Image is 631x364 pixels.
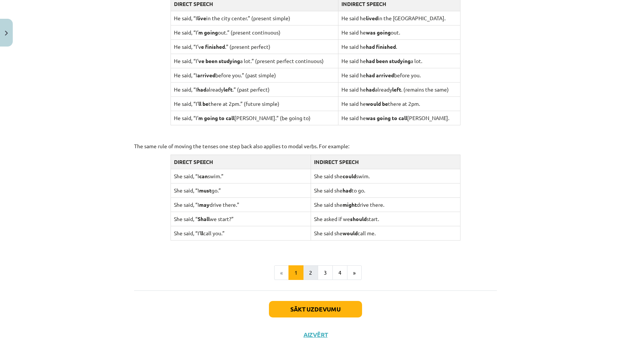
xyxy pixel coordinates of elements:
nav: Page navigation example [134,265,497,280]
strong: left [392,86,401,93]
td: She said, “I go.” [171,183,311,197]
td: He said, “I already .” (past perfect) [171,82,338,96]
strong: ll be [198,100,208,107]
td: He said he [PERSON_NAME]. [338,111,460,125]
td: INDIRECT SPEECH [311,155,460,169]
button: 4 [332,265,347,280]
strong: had [343,187,352,194]
strong: would [343,230,358,236]
strong: ve been studying [198,57,240,64]
strong: may [199,201,210,208]
img: icon-close-lesson-0947bae3869378f0d4975bcd49f059093ad1ed9edebbc8119c70593378902aed.svg [5,31,8,36]
td: He said, “I’ there at 2pm.” (future simple) [171,96,338,111]
td: He said he . [338,39,460,54]
td: He said, “I before you.” (past simple) [171,68,338,82]
strong: lived [366,15,378,21]
td: She said she to go. [311,183,460,197]
button: Sākt uzdevumu [269,301,362,317]
td: He said he in the [GEOGRAPHIC_DATA]. [338,11,460,25]
td: He said, “I’ out.” (present continuous) [171,25,338,39]
strong: had [366,86,375,93]
strong: m going [198,29,218,36]
td: He said he already . (remains the same) [338,82,460,96]
strong: live [197,15,206,21]
button: 2 [303,265,318,280]
td: She said, “I swim.” [171,169,311,183]
strong: can [199,173,208,179]
td: He said he out. [338,25,460,39]
strong: e finished [201,43,225,50]
button: Aizvērt [301,331,330,338]
strong: arrived [197,72,215,78]
button: 3 [318,265,333,280]
button: » [347,265,362,280]
strong: ll [200,230,203,236]
strong: could [343,173,356,179]
button: 1 [288,265,303,280]
strong: had arrived [366,72,394,78]
strong: would be [366,100,388,107]
td: He said he a lot. [338,54,460,68]
td: She said, “I drive there.” [171,197,311,212]
td: She said, “I’ call you.” [171,226,311,240]
strong: had finished [366,43,396,50]
td: He said, “I’v .” (present perfect) [171,39,338,54]
td: He said he before you. [338,68,460,82]
td: DIRECT SPEECH [171,155,311,169]
p: The same rule of moving the tenses one step back also applies to modal verbs. For example: [134,142,497,150]
td: She said she drive there. [311,197,460,212]
strong: had [197,86,206,93]
strong: was going to call [366,114,407,121]
td: She said she call me. [311,226,460,240]
td: She said, “ we start?” [171,212,311,226]
strong: left [223,86,232,93]
td: He said he there at 2pm. [338,96,460,111]
strong: must [199,187,211,194]
strong: had been studying [366,57,411,64]
td: She asked if we start. [311,212,460,226]
strong: should [350,215,367,222]
td: She said she swim. [311,169,460,183]
strong: m going to call [198,114,234,121]
strong: was going [366,29,391,36]
td: He said, “I’ a lot.” (present perfect continuous) [171,54,338,68]
td: He said, “I’ [PERSON_NAME].” (be going to) [171,111,338,125]
td: He said, “I in the city center.” (present simple) [171,11,338,25]
strong: might [343,201,357,208]
strong: Shall [198,215,210,222]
